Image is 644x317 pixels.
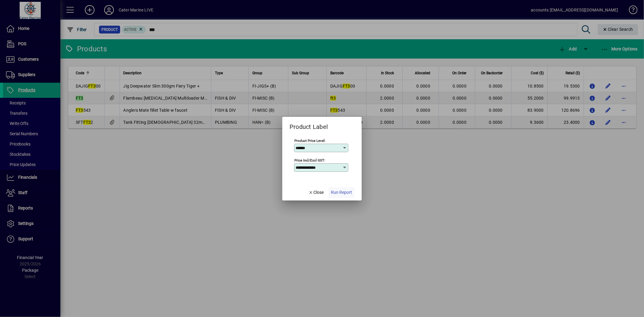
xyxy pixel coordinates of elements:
[328,187,354,198] button: Run Report
[331,189,352,196] span: Run Report
[306,187,326,198] button: Close
[282,117,335,132] h2: Product Label
[308,189,324,196] span: Close
[294,158,325,162] mat-label: Price Incl/Excl GST:
[294,138,325,142] mat-label: Product Price Level:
